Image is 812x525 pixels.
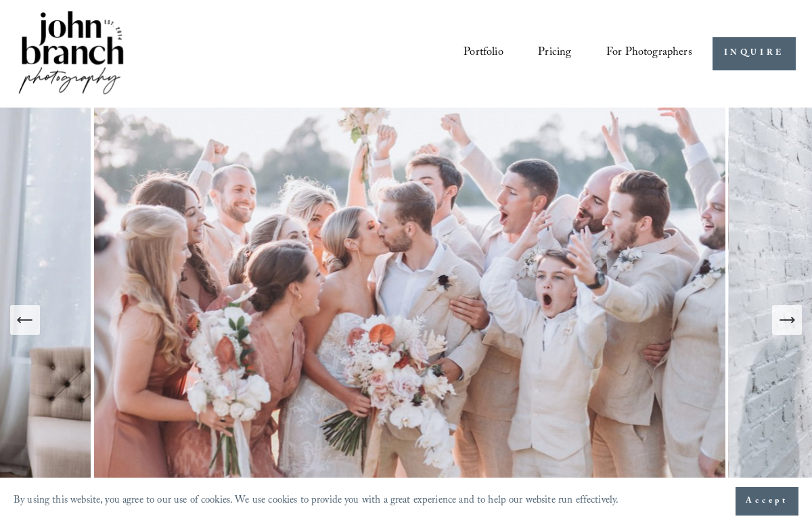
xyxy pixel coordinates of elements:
[606,43,692,65] span: For Photographers
[10,305,40,335] button: Previous Slide
[606,42,692,66] a: folder dropdown
[538,42,571,66] a: Pricing
[736,487,798,516] button: Accept
[713,37,796,70] a: INQUIRE
[14,491,618,511] p: By using this website, you agree to our use of cookies. We use cookies to provide you with a grea...
[16,8,126,99] img: John Branch IV Photography
[746,495,788,508] span: Accept
[772,305,802,335] button: Next Slide
[464,42,503,66] a: Portfolio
